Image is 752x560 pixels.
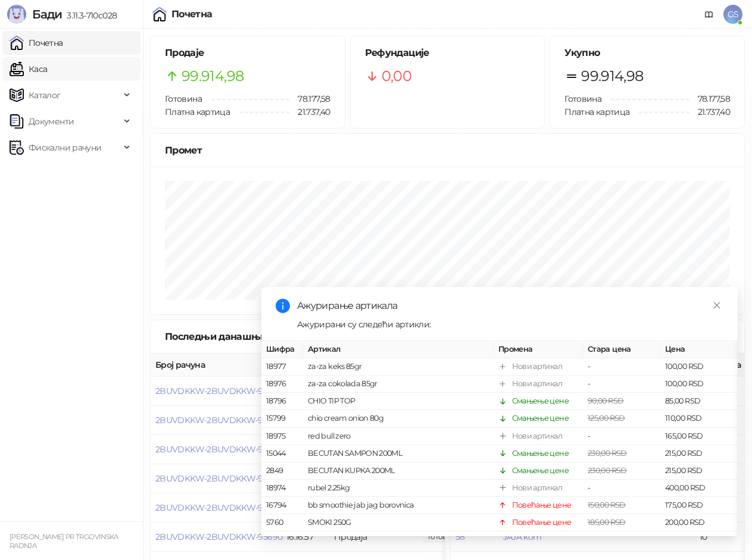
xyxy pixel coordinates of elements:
button: 2BUVDKKW-2BUVDKKW-95692 [155,473,282,484]
span: 78.177,58 [689,92,730,105]
div: Повећање цене [512,499,572,511]
td: BECUTAN SAMPON 200ML [303,445,494,462]
td: 18974 [261,480,303,497]
span: 125,00 RSD [588,414,625,423]
td: 18977 [261,358,303,376]
h5: Продаје [165,46,330,60]
th: Артикал [303,341,494,358]
td: za-za cokolada 85gr [303,376,494,393]
button: 2BUVDKKW-2BUVDKKW-95694 [155,415,282,426]
td: grand black easy 175gr [303,531,494,549]
td: 18975 [261,427,303,445]
div: Нови артикал [512,378,562,390]
span: Готовина [564,93,601,104]
td: 18976 [261,376,303,393]
h5: Укупно [564,46,730,60]
td: SMOKI 250G [303,514,494,531]
span: Готовина [165,93,202,104]
td: red bull zero [303,427,494,445]
div: Промет [165,143,730,158]
td: 5760 [261,514,303,531]
small: [PERSON_NAME] PR TRGOVINSKA RADNJA [10,533,118,550]
span: Бади [32,7,62,21]
td: 400,00 RSD [660,480,738,497]
span: Платна картица [165,107,230,117]
a: Close [710,299,723,312]
span: 0,00 [382,65,411,87]
th: Број рачуна [151,353,282,377]
td: 440,00 RSD [660,531,738,549]
span: 150,00 RSD [588,500,626,509]
div: Смањење цене [512,448,569,459]
td: 100,00 RSD [660,358,738,376]
span: 21.737,40 [289,105,330,118]
span: Документи [29,110,74,133]
div: Смањење цене [512,395,569,407]
div: Ажурирани су следећи артикли: [297,318,723,331]
div: Нови артикал [512,361,562,373]
span: 99.914,98 [182,65,244,87]
td: - [583,358,660,376]
button: 2BUVDKKW-2BUVDKKW-95690 [155,531,282,542]
th: Промена [494,341,583,358]
td: - [583,376,660,393]
div: Нови артикал [512,534,562,546]
span: close [713,301,721,309]
span: info-circle [276,299,290,313]
td: 18973 [261,531,303,549]
a: Каса [10,57,47,81]
td: 215,00 RSD [660,462,738,480]
button: 2BUVDKKW-2BUVDKKW-95695 [155,386,282,396]
td: 110,00 RSD [660,410,738,427]
div: Смањење цене [512,412,569,424]
td: 2849 [261,462,303,480]
td: rubel 2.25kg [303,480,494,497]
td: 15799 [261,410,303,427]
th: Цена [660,341,738,358]
span: 3.11.3-710c028 [62,10,117,21]
td: 100,00 RSD [660,376,738,393]
span: GS [723,5,742,24]
td: 85,00 RSD [660,393,738,410]
td: 200,00 RSD [660,514,738,531]
a: Почетна [10,31,63,55]
td: 175,00 RSD [660,497,738,514]
button: 2BUVDKKW-2BUVDKKW-95691 [155,502,280,513]
td: - [583,427,660,445]
div: Повећање цене [512,517,572,528]
td: CHIO TIP TOP [303,393,494,410]
div: Смањење цене [512,465,569,477]
span: Каталог [29,83,61,107]
div: Нови артикал [512,430,562,442]
button: 2BUVDKKW-2BUVDKKW-95693 [155,444,282,455]
div: Ажурирање артикала [297,299,723,313]
h5: Рефундације [365,46,531,60]
span: Платна картица [564,107,629,117]
span: 90,00 RSD [588,396,623,405]
span: 230,00 RSD [588,449,627,458]
td: - [583,531,660,549]
td: - [583,480,660,497]
img: Logo [7,5,26,24]
div: Почетна [171,10,213,19]
td: 15044 [261,445,303,462]
span: Фискални рачуни [29,136,101,159]
th: Стара цена [583,341,660,358]
span: 78.177,58 [289,92,330,105]
span: 21.737,40 [689,105,730,118]
td: 165,00 RSD [660,427,738,445]
div: Последњи данашњи рачуни [165,329,323,344]
span: 230,00 RSD [588,466,627,475]
td: za-za keks 85gr [303,358,494,376]
td: 16794 [261,497,303,514]
div: Нови артикал [512,482,562,494]
td: chio cream onion 80g [303,410,494,427]
span: 185,00 RSD [588,518,626,527]
td: bb smoothie jab jag borovnica [303,497,494,514]
td: 18796 [261,393,303,410]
